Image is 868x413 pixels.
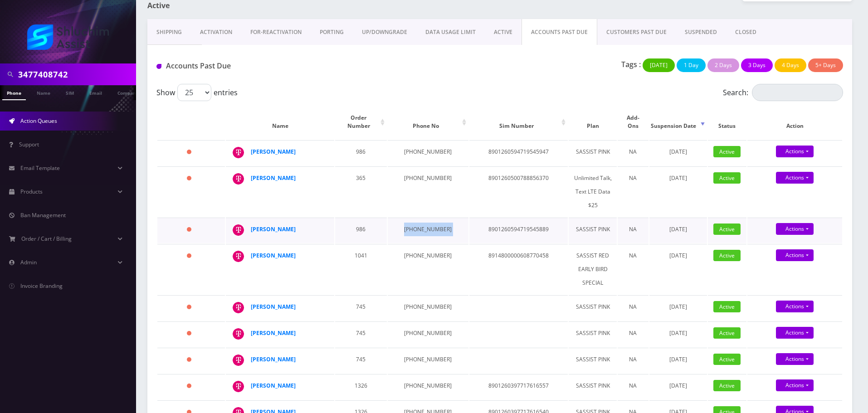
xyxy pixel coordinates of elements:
[251,382,296,389] a: [PERSON_NAME]
[335,295,387,321] td: 745
[469,140,568,165] td: 8901260594719545947
[569,295,616,321] td: SASSIST PINK
[569,348,616,373] td: SASSIST PINK
[335,166,387,217] td: 365
[226,105,334,139] th: Name
[649,374,707,399] td: [DATE]
[251,225,296,233] a: [PERSON_NAME]
[388,295,468,321] td: [PHONE_NUMBER]
[27,24,109,50] img: Shluchim Assist
[251,148,296,155] a: [PERSON_NAME]
[388,140,468,165] td: [PHONE_NUMBER]
[241,19,311,45] a: FOR-REActivation
[335,105,387,139] th: Order Number: activate to sort column ascending
[622,326,644,340] div: NA
[649,348,707,373] td: [DATE]
[251,252,296,259] a: [PERSON_NAME]
[335,140,387,165] td: 986
[388,105,468,139] th: Phone No: activate to sort column ascending
[353,19,416,45] a: UP/DOWNGRADE
[335,244,387,294] td: 1041
[713,301,741,312] span: Active
[177,84,211,101] select: Showentries
[311,19,353,45] a: PORTING
[776,172,814,184] a: Actions
[147,19,191,45] a: Shipping
[156,62,376,70] h1: Accounts Past Due
[649,105,707,139] th: Suspension Date
[388,244,468,294] td: [PHONE_NUMBER]
[416,19,485,45] a: DATA USAGE LIMIT
[156,64,161,69] img: Accounts Past Due
[649,218,707,243] td: [DATE]
[723,84,843,101] label: Search:
[191,19,241,45] a: Activation
[649,166,707,217] td: [DATE]
[469,244,568,294] td: 8914800000608770458
[335,321,387,347] td: 745
[18,66,134,83] input: Search in Company
[622,145,644,159] div: NA
[388,166,468,217] td: [PHONE_NUMBER]
[522,19,597,45] a: ACCOUNTS PAST DUE
[776,146,814,157] a: Actions
[713,146,741,157] span: Active
[713,327,741,339] span: Active
[388,321,468,347] td: [PHONE_NUMBER]
[649,140,707,165] td: [DATE]
[776,327,814,339] a: Actions
[776,249,814,261] a: Actions
[335,374,387,399] td: 1326
[622,171,644,185] div: NA
[776,223,814,235] a: Actions
[569,374,616,399] td: SASSIST PINK
[113,85,143,99] a: Company
[618,105,649,139] th: Add-Ons
[741,58,773,72] button: 3 Days
[485,19,522,45] a: ACTIVE
[20,188,43,195] span: Products
[707,58,739,72] button: 2 Days
[713,250,741,261] span: Active
[776,379,814,391] a: Actions
[713,380,741,391] span: Active
[388,218,468,243] td: [PHONE_NUMBER]
[622,223,644,236] div: NA
[147,1,373,10] h1: Active
[808,58,843,72] button: 5+ Days
[251,174,296,182] strong: [PERSON_NAME]
[597,19,676,45] a: CUSTOMERS PAST DUE
[622,353,644,366] div: NA
[649,295,707,321] td: [DATE]
[61,85,78,99] a: SIM
[713,224,741,235] span: Active
[32,85,55,99] a: Name
[388,348,468,373] td: [PHONE_NUMBER]
[469,374,568,399] td: 8901260397717616557
[251,329,296,337] strong: [PERSON_NAME]
[621,59,641,70] p: Tags :
[19,141,39,148] span: Support
[469,166,568,217] td: 8901260500788856370
[469,105,568,139] th: Sim Number: activate to sort column ascending
[20,258,37,266] span: Admin
[569,166,616,217] td: Unlimited Talk, Text LTE Data $25
[85,85,107,99] a: Email
[251,303,296,311] a: [PERSON_NAME]
[335,218,387,243] td: 986
[713,172,741,184] span: Active
[677,58,706,72] button: 1 Day
[708,105,746,139] th: Status
[569,105,616,139] th: Plan
[622,300,644,314] div: NA
[726,19,766,45] a: CLOSED
[2,85,26,100] a: Phone
[643,58,675,72] button: [DATE]
[569,140,616,165] td: SASSIST PINK
[713,354,741,365] span: Active
[752,84,843,101] input: Search:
